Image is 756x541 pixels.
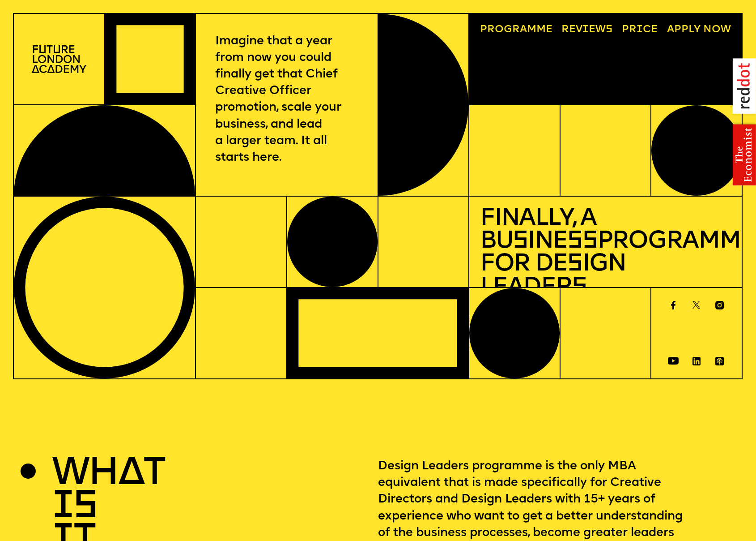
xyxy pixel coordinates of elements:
span: s [572,275,586,300]
p: Imagine that a year from now you could finally get that Chief Creative Officer promotion, scale y... [215,33,359,167]
span: a [520,25,527,35]
span: ss [567,229,597,254]
a: Programme [475,19,557,40]
h1: Finally, a Bu ine Programme for De ign Leader [480,207,731,300]
span: s [567,252,582,277]
span: A [667,25,674,35]
a: Price [617,19,663,40]
a: Reviews [556,19,618,40]
span: s [513,229,527,254]
a: Apply now [662,19,736,40]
